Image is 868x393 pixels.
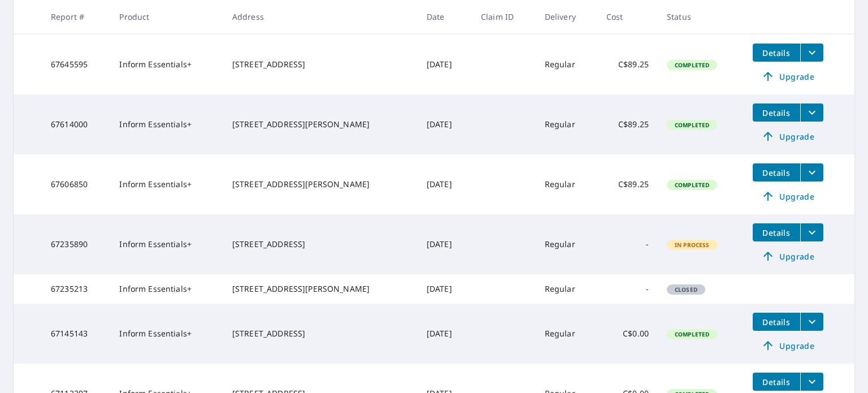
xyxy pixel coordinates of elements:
span: Upgrade [759,129,817,143]
button: detailsBtn-67606850 [753,163,800,182]
button: detailsBtn-67235890 [753,223,800,241]
td: 67614000 [42,94,110,154]
td: Regular [536,94,597,154]
button: detailsBtn-67645595 [753,44,800,62]
button: filesDropdownBtn-67614000 [800,103,823,122]
td: [DATE] [418,34,472,94]
td: [DATE] [418,154,472,214]
td: 67235213 [42,274,110,304]
td: [DATE] [418,274,472,304]
button: filesDropdownBtn-67606850 [800,163,823,182]
span: Completed [668,330,716,338]
button: filesDropdownBtn-67235890 [800,223,823,241]
div: [STREET_ADDRESS][PERSON_NAME] [232,119,409,130]
div: [STREET_ADDRESS][PERSON_NAME] [232,283,409,295]
span: In Process [668,241,717,249]
span: Completed [668,61,716,69]
div: [STREET_ADDRESS] [232,328,409,339]
td: Regular [536,154,597,214]
td: [DATE] [418,304,472,364]
span: Details [759,167,793,178]
td: C$0.00 [597,304,658,364]
button: filesDropdownBtn-67645595 [800,44,823,62]
a: Upgrade [753,247,823,265]
td: Regular [536,304,597,364]
span: Details [759,377,793,387]
button: detailsBtn-67145143 [753,313,800,331]
td: 67235890 [42,214,110,274]
span: Upgrade [759,70,817,83]
button: detailsBtn-67614000 [753,103,800,122]
td: - [597,274,658,304]
span: Details [759,317,793,327]
td: - [597,214,658,274]
td: [DATE] [418,214,472,274]
button: filesDropdownBtn-67145143 [800,313,823,331]
td: Regular [536,274,597,304]
td: Inform Essentials+ [110,34,223,94]
td: Regular [536,34,597,94]
a: Upgrade [753,127,823,145]
span: Completed [668,181,716,189]
span: Details [759,107,793,118]
span: Completed [668,121,716,129]
td: C$89.25 [597,94,658,154]
span: Upgrade [759,249,817,263]
td: C$89.25 [597,34,658,94]
span: Upgrade [759,339,817,352]
td: Inform Essentials+ [110,214,223,274]
td: Inform Essentials+ [110,154,223,214]
span: Details [759,227,793,238]
div: [STREET_ADDRESS][PERSON_NAME] [232,179,409,190]
div: [STREET_ADDRESS] [232,59,409,70]
a: Upgrade [753,67,823,85]
td: C$89.25 [597,154,658,214]
td: 67645595 [42,34,110,94]
a: Upgrade [753,187,823,205]
button: filesDropdownBtn-67112297 [800,373,823,391]
td: 67145143 [42,304,110,364]
button: detailsBtn-67112297 [753,373,800,391]
td: 67606850 [42,154,110,214]
span: Closed [668,286,704,293]
td: [DATE] [418,94,472,154]
div: [STREET_ADDRESS] [232,239,409,250]
td: Inform Essentials+ [110,94,223,154]
span: Details [759,47,793,58]
a: Upgrade [753,336,823,355]
span: Upgrade [759,189,817,203]
td: Regular [536,214,597,274]
td: Inform Essentials+ [110,304,223,364]
td: Inform Essentials+ [110,274,223,304]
